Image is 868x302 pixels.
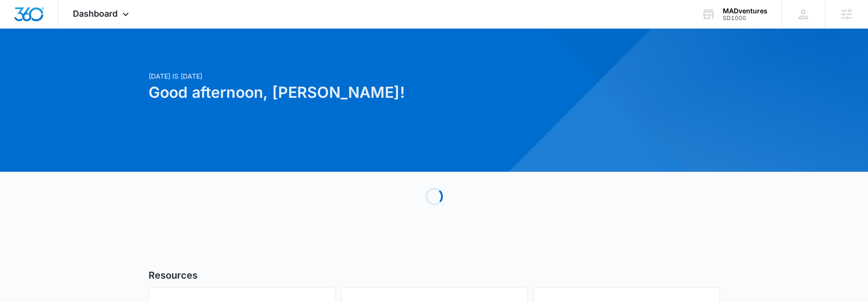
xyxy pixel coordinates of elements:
[149,81,526,104] h1: Good afternoon, [PERSON_NAME]!
[149,71,526,81] p: [DATE] is [DATE]
[723,7,768,15] div: account name
[149,268,720,282] h5: Resources
[73,9,118,19] span: Dashboard
[723,15,768,21] div: account id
